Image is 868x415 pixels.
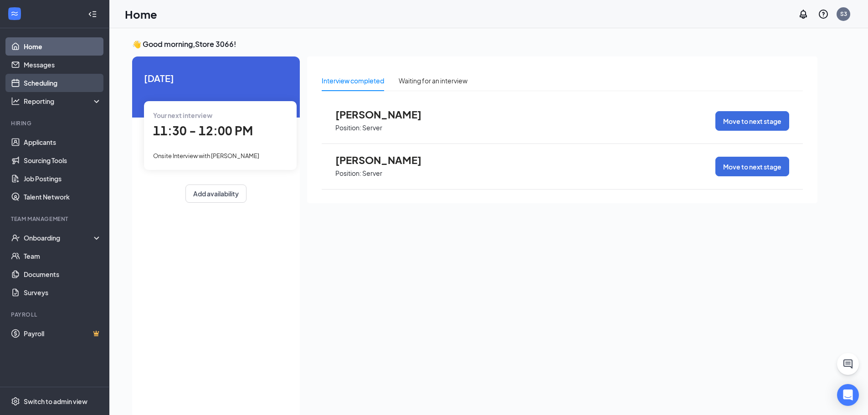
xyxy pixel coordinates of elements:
[125,6,157,22] h1: Home
[24,324,102,343] a: PayrollCrown
[837,353,859,375] button: ChatActive
[322,76,384,86] div: Interview completed
[11,215,100,223] div: Team Management
[362,123,382,132] p: Server
[11,233,20,242] svg: UserCheck
[24,74,102,92] a: Scheduling
[11,119,100,127] div: Hiring
[24,397,87,406] div: Switch to admin view
[818,9,829,20] svg: QuestionInfo
[11,97,20,106] svg: Analysis
[24,169,102,188] a: Job Postings
[335,108,436,120] span: [PERSON_NAME]
[24,265,102,283] a: Documents
[24,247,102,265] a: Team
[24,151,102,169] a: Sourcing Tools
[24,233,94,242] div: Onboarding
[24,56,102,74] a: Messages
[335,154,436,166] span: [PERSON_NAME]
[837,384,859,406] div: Open Intercom Messenger
[335,123,361,132] p: Position:
[840,10,847,18] div: S3
[24,37,102,56] a: Home
[715,157,789,176] button: Move to next stage
[10,9,19,18] svg: WorkstreamLogo
[715,111,789,131] button: Move to next stage
[144,71,288,85] span: [DATE]
[362,169,382,178] p: Server
[24,97,102,106] div: Reporting
[24,283,102,302] a: Surveys
[24,133,102,151] a: Applicants
[153,111,212,119] span: Your next interview
[88,10,97,19] svg: Collapse
[842,359,853,369] svg: ChatActive
[153,152,259,159] span: Onsite Interview with [PERSON_NAME]
[153,123,253,138] span: 11:30 - 12:00 PM
[11,397,20,406] svg: Settings
[11,311,100,318] div: Payroll
[132,39,817,49] h3: 👋 Good morning, Store 3066 !
[24,188,102,206] a: Talent Network
[399,76,467,86] div: Waiting for an interview
[335,169,361,178] p: Position:
[185,184,247,203] button: Add availability
[798,9,809,20] svg: Notifications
